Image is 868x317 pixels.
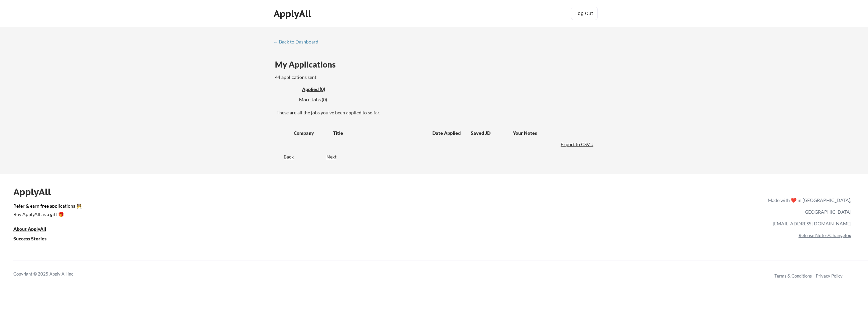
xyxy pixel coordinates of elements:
div: Date Applied [432,130,462,136]
a: Terms & Conditions [774,273,812,279]
div: These are job applications we think you'd be a good fit for, but couldn't apply you to automatica... [299,96,348,103]
div: Your Notes [513,130,589,136]
button: Log Out [571,7,598,20]
a: Release Notes/Changelog [799,232,851,238]
a: [EMAIL_ADDRESS][DOMAIN_NAME] [773,221,851,226]
div: These are all the jobs you've been applied to so far. [302,86,345,93]
div: Made with ❤️ in [GEOGRAPHIC_DATA], [GEOGRAPHIC_DATA] [765,194,851,218]
div: Saved JD [471,127,513,139]
u: About ApplyAll [13,226,46,232]
div: ← Back to Dashboard [273,39,323,44]
div: Export to CSV ↓ [561,141,595,148]
div: Title [333,130,426,136]
a: Privacy Policy [816,273,843,279]
div: More Jobs (0) [299,96,348,103]
div: Copyright © 2025 Apply All Inc [13,271,90,278]
div: ApplyAll [274,8,313,19]
a: Refer & earn free applications 👯‍♀️ [13,204,628,211]
div: ApplyAll [13,186,58,198]
div: Back [273,153,294,160]
div: Next [326,153,344,160]
div: My Applications [275,61,341,69]
a: ← Back to Dashboard [273,39,323,46]
div: 44 applications sent [275,74,404,81]
div: These are all the jobs you've been applied to so far. [277,109,595,116]
div: Buy ApplyAll as a gift 🎁 [13,212,80,217]
a: About ApplyAll [13,225,55,234]
a: Buy ApplyAll as a gift 🎁 [13,211,80,219]
u: Success Stories [13,236,46,241]
div: Company [294,130,327,136]
div: Applied (0) [302,86,345,93]
a: Success Stories [13,235,55,243]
